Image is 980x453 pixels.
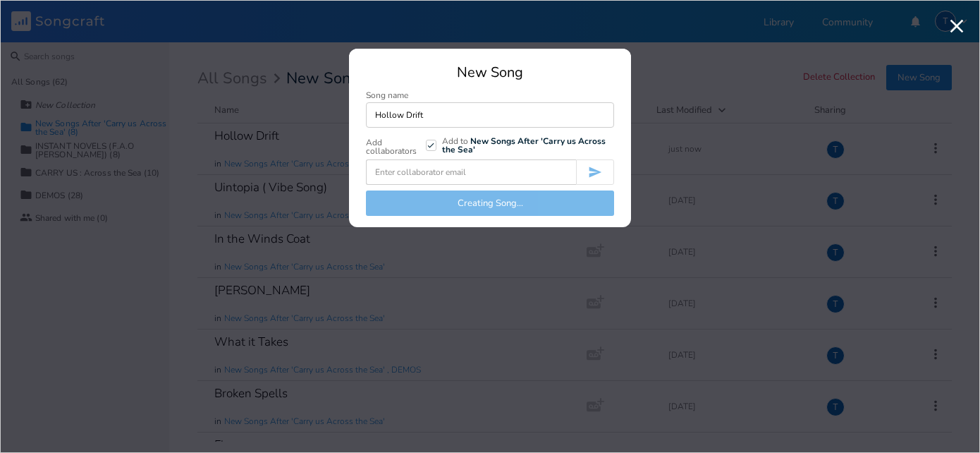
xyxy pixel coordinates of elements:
[442,135,606,155] span: Add to
[366,159,576,185] input: Enter collaborator email
[366,138,426,155] div: Add collaborators
[366,91,614,99] div: Song name
[576,159,614,185] button: Invite
[366,66,614,80] div: New Song
[366,191,614,216] button: Creating Song...
[442,135,606,155] b: New Songs After 'Carry us Across the Sea'
[366,102,614,128] input: Enter song name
